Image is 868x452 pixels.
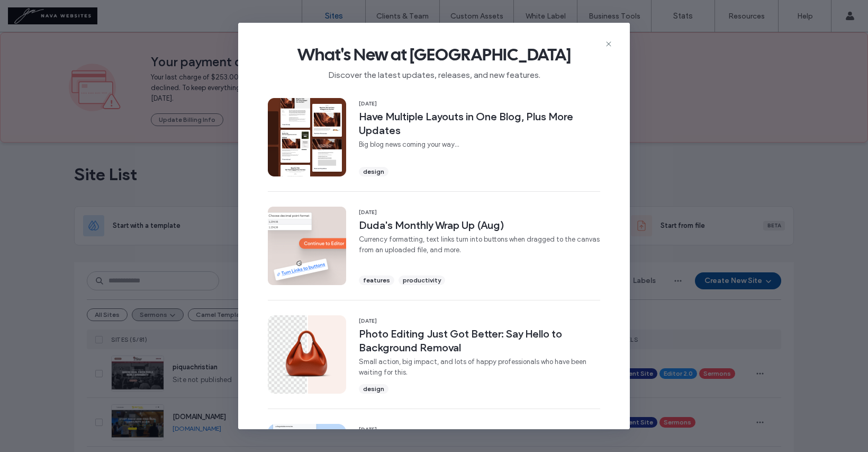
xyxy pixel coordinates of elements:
[363,384,384,394] span: design
[403,276,441,285] span: productivity
[359,327,600,354] span: Photo Editing Just Got Better: Say Hello to Background Removal
[359,426,565,433] span: [DATE]
[255,44,613,65] span: What's New at [GEOGRAPHIC_DATA]
[359,139,600,150] span: Big blog news coming your way...
[359,110,600,137] span: Have Multiple Layouts in One Blog, Plus More Updates
[363,167,384,176] span: design
[359,209,600,216] span: [DATE]
[359,100,600,108] span: [DATE]
[359,357,600,378] span: Small action, big impact, and lots of happy professionals who have been waiting for this.
[359,317,600,325] span: [DATE]
[363,276,390,285] span: features
[359,218,600,232] span: Duda's Monthly Wrap Up (Aug)
[359,234,600,255] span: Currency formatting, text links turn into buttons when dragged to the canvas from an uploaded fil...
[255,65,613,81] span: Discover the latest updates, releases, and new features.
